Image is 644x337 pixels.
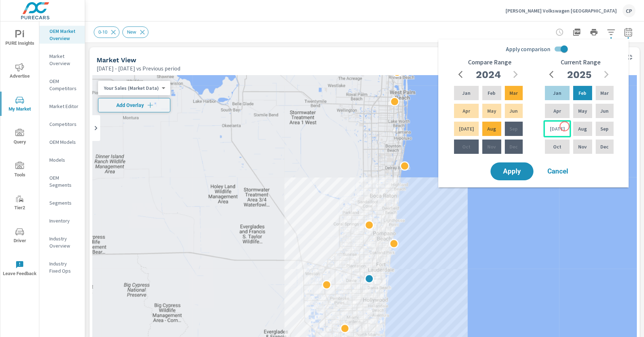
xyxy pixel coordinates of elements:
[487,143,496,150] p: Nov
[39,119,85,130] div: Competitors
[123,29,141,35] span: New
[553,107,561,114] p: Apr
[98,98,170,112] button: Add Overlay
[543,168,572,175] span: Cancel
[97,64,180,73] p: [DATE] - [DATE] vs Previous period
[94,26,119,38] div: 0-10
[476,68,501,81] h2: 2024
[49,78,79,92] p: OEM Competitors
[506,45,550,53] span: Apply comparison
[579,89,586,97] p: Feb
[3,162,37,179] span: Tools
[567,68,591,81] h2: 2025
[39,26,85,44] div: OEM Market Overview
[600,143,609,150] p: Dec
[509,89,518,97] p: Mar
[3,30,37,48] span: PURE Insights
[509,107,518,114] p: Jun
[39,258,85,276] div: Industry Fixed Ops
[600,107,609,114] p: Jun
[509,143,518,150] p: Dec
[600,89,609,97] p: Mar
[49,174,79,189] p: OEM Segments
[39,155,85,165] div: Models
[578,125,587,132] p: Aug
[97,56,136,64] h5: Market View
[509,125,518,132] p: Sep
[122,26,148,38] div: New
[39,197,85,208] div: Segments
[49,235,79,249] p: Industry Overview
[104,85,159,91] p: Your Sales (Market Data)
[553,143,561,150] p: Oct
[506,8,617,14] p: [PERSON_NAME] Volkswagen [GEOGRAPHIC_DATA]
[621,25,635,39] button: Select Date Range
[39,137,85,147] div: OEM Models
[487,107,496,114] p: May
[3,63,37,80] span: Advertise
[49,199,79,206] p: Segments
[463,107,470,114] p: Apr
[550,125,565,132] p: [DATE]
[459,125,474,132] p: [DATE]
[468,59,512,66] h6: Compare Range
[39,233,85,251] div: Industry Overview
[604,25,618,39] button: Apply Filters
[3,260,37,278] span: Leave Feedback
[624,52,635,63] button: Minimize Widget
[462,143,470,150] p: Oct
[498,168,526,175] span: Apply
[536,162,579,180] button: Cancel
[553,89,561,97] p: Jan
[39,215,85,226] div: Inventory
[600,125,609,132] p: Sep
[49,138,79,146] p: OEM Models
[3,228,37,245] span: Driver
[39,172,85,190] div: OEM Segments
[488,89,496,97] p: Feb
[49,53,79,67] p: Market Overview
[623,4,635,17] div: CP
[49,217,79,224] p: Inventory
[49,103,79,110] p: Market Editor
[487,125,496,132] p: Aug
[49,28,79,42] p: OEM Market Overview
[94,29,112,35] span: 0-10
[561,59,601,66] h6: Current Range
[587,25,601,39] button: Print Report
[462,89,470,97] p: Jan
[3,96,37,113] span: My Market
[3,129,37,146] span: Query
[3,195,37,212] span: Tier2
[39,76,85,94] div: OEM Competitors
[578,107,587,114] p: May
[39,101,85,112] div: Market Editor
[578,143,587,150] p: Nov
[39,51,85,69] div: Market Overview
[49,156,79,163] p: Models
[98,85,165,92] div: Your Sales (Market Data)
[49,260,79,274] p: Industry Fixed Ops
[491,162,533,180] button: Apply
[101,102,167,109] span: Add Overlay
[49,121,79,128] p: Competitors
[0,21,39,285] div: nav menu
